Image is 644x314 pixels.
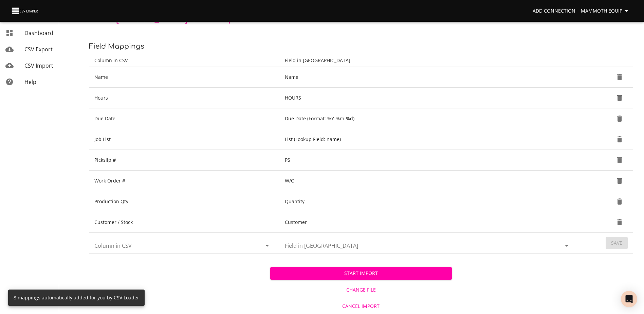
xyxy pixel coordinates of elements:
[611,110,628,127] button: Delete
[89,54,279,67] th: Column in CSV
[279,129,579,150] td: List (Lookup Field: name)
[279,67,579,88] td: Name
[611,90,628,106] button: Delete
[89,42,144,50] span: Field Mappings
[611,214,628,230] button: Delete
[611,69,628,85] button: Delete
[581,7,630,15] span: Mammoth Equip
[611,193,628,210] button: Delete
[89,171,279,191] td: Work Order #
[24,78,36,86] span: Help
[530,5,578,17] a: Add Connection
[611,131,628,147] button: Delete
[279,54,579,67] th: Field in [GEOGRAPHIC_DATA]
[24,62,53,69] span: CSV Import
[562,241,571,250] button: Open
[279,150,579,171] td: PS
[273,286,449,294] span: Change File
[270,300,452,313] button: Cancel Import
[279,88,579,108] td: HOURS
[24,29,53,37] span: Dashboard
[89,129,279,150] td: Job List
[89,108,279,129] td: Due Date
[611,152,628,168] button: Delete
[262,241,272,250] button: Open
[89,212,279,233] td: Customer / Stock
[279,171,579,191] td: W/O
[279,191,579,212] td: Quantity
[621,291,637,307] div: Open Intercom Messenger
[270,267,452,280] button: Start Import
[273,302,449,311] span: Cancel Import
[276,269,446,278] span: Start Import
[279,108,579,129] td: Due Date (Format: %Y-%m-%d)
[89,150,279,171] td: Pickslip #
[14,292,139,304] div: 8 mappings automatically added for you by CSV Loader
[89,67,279,88] td: Name
[578,5,633,17] button: Mammoth Equip
[89,191,279,212] td: Production Qty
[11,6,39,16] img: CSV Loader
[89,88,279,108] td: Hours
[533,7,575,15] span: Add Connection
[279,212,579,233] td: Customer
[24,46,53,53] span: CSV Export
[611,173,628,189] button: Delete
[270,284,452,296] button: Change File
